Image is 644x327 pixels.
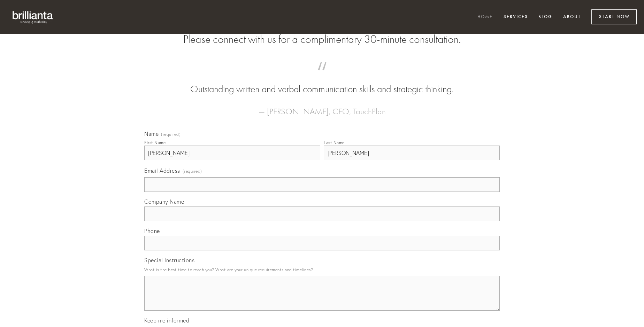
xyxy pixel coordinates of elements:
[559,11,585,23] a: About
[161,132,181,137] span: (required)
[473,11,497,23] a: Home
[324,140,345,145] div: Last Name
[144,140,166,145] div: First Name
[7,7,59,27] img: brillianta - research, strategy, marketing
[155,96,489,118] figcaption: — [PERSON_NAME], CEO, TouchPlan
[155,69,489,96] blockquote: Outstanding written and verbal communication skills and strategic thinking.
[144,227,160,234] span: Phone
[591,9,637,24] a: Start Now
[155,69,489,83] span: “
[144,33,500,46] h2: Please connect with us for a complimentary 30-minute consultation.
[144,317,189,324] span: Keep me informed
[183,166,202,176] span: (required)
[534,11,557,23] a: Blog
[144,130,159,137] span: Name
[499,11,532,23] a: Services
[144,167,180,174] span: Email Address
[144,198,184,205] span: Company Name
[144,265,500,274] p: What is the best time to reach you? What are your unique requirements and timelines?
[144,257,194,264] span: Special Instructions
